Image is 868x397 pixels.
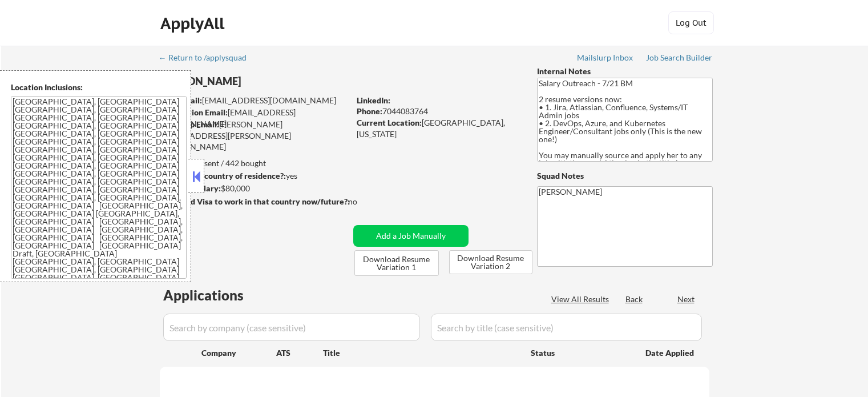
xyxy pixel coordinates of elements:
div: no [348,196,381,207]
div: ← Return to /applysquad [159,54,257,62]
button: Log Out [668,11,714,34]
div: Mailslurp Inbox [577,54,634,62]
div: ApplyAll [160,14,228,33]
a: Mailslurp Inbox [577,53,634,65]
div: Company [201,347,276,359]
button: Add a Job Manually [353,225,469,247]
div: Squad Notes [537,170,713,182]
a: Job Search Builder [646,53,713,65]
strong: LinkedIn: [357,95,390,105]
button: Download Resume Variation 2 [449,250,532,274]
div: Location Inclusions: [11,82,187,93]
strong: Will need Visa to work in that country now/future?: [160,197,350,206]
input: Search by company (case sensitive) [163,314,420,341]
div: Job Search Builder [646,54,713,62]
input: Search by title (case sensitive) [431,314,702,341]
a: ← Return to /applysquad [159,53,257,65]
div: $80,000 [159,183,349,194]
strong: Can work in country of residence?: [159,171,286,181]
div: Status [531,342,629,363]
div: 312 sent / 442 bought [159,158,349,169]
div: Title [323,347,520,359]
div: View All Results [551,294,612,305]
div: [GEOGRAPHIC_DATA], [US_STATE] [357,117,518,139]
div: Internal Notes [537,66,713,77]
div: Applications [163,288,276,302]
strong: Current Location: [357,118,422,127]
div: [PERSON_NAME][EMAIL_ADDRESS][PERSON_NAME][DOMAIN_NAME] [160,119,349,153]
div: [EMAIL_ADDRESS][DOMAIN_NAME] [160,107,349,129]
div: yes [159,170,346,182]
div: Next [677,294,696,305]
div: Date Applied [645,347,696,359]
div: [PERSON_NAME] [160,74,394,89]
div: Back [625,294,644,305]
div: ATS [276,347,323,359]
div: 7044083764 [357,106,518,117]
button: Download Resume Variation 1 [354,250,439,276]
strong: Phone: [357,106,382,116]
div: [EMAIL_ADDRESS][DOMAIN_NAME] [160,95,349,106]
